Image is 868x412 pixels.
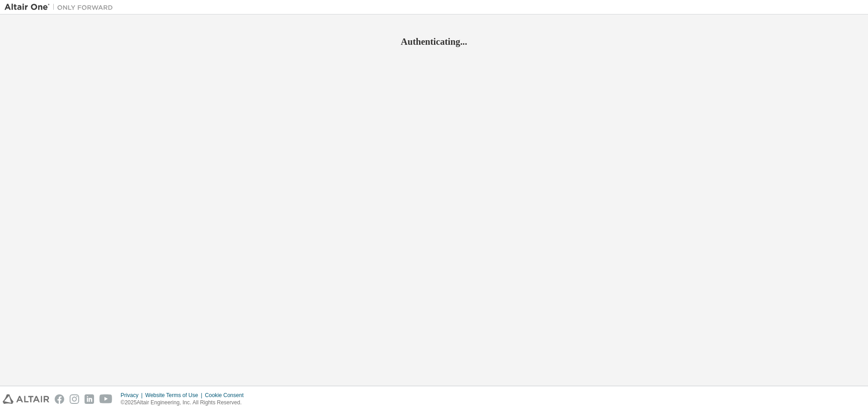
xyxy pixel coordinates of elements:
div: Cookie Consent [205,392,249,399]
img: altair_logo.svg [3,394,49,404]
img: youtube.svg [99,394,113,404]
p: © 2025 Altair Engineering, Inc. All Rights Reserved. [121,399,249,407]
img: Altair One [5,3,118,12]
img: linkedin.svg [85,394,94,404]
div: Website Terms of Use [145,392,205,399]
h2: Authenticating... [5,36,863,47]
img: facebook.svg [55,394,64,404]
img: instagram.svg [70,394,79,404]
div: Privacy [121,392,145,399]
